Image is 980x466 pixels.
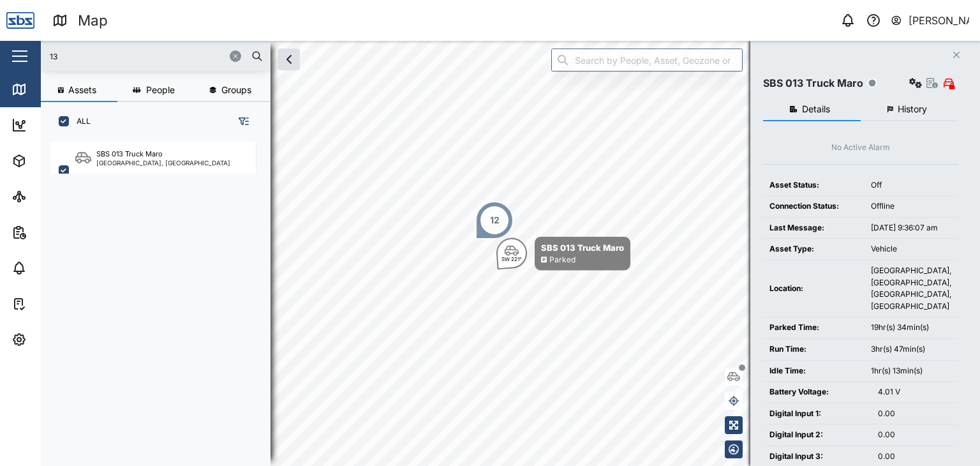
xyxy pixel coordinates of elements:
[871,365,951,377] div: 1hr(s) 13min(s)
[831,142,890,154] div: No Active Alarm
[33,261,73,275] div: Alarms
[909,13,970,29] div: [PERSON_NAME]
[769,222,858,234] div: Last Message:
[802,105,830,114] span: Details
[33,118,91,132] div: Dashboard
[33,225,77,239] div: Reports
[769,322,858,334] div: Parked Time:
[68,86,96,94] span: Assets
[33,82,62,96] div: Map
[769,343,858,356] div: Run Time:
[146,86,175,94] span: People
[41,41,980,466] canvas: Map
[501,257,522,262] div: SW 221°
[769,243,858,255] div: Asset Type:
[871,322,951,334] div: 19hr(s) 34min(s)
[871,265,951,312] div: [GEOGRAPHIC_DATA], [GEOGRAPHIC_DATA], [GEOGRAPHIC_DATA], [GEOGRAPHIC_DATA]
[48,47,263,66] input: Search assets or drivers
[221,86,251,94] span: Groups
[769,200,858,213] div: Connection Status:
[871,343,951,356] div: 3hr(s) 47min(s)
[878,408,951,420] div: 0.00
[878,429,951,441] div: 0.00
[6,6,34,34] img: Main Logo
[769,451,865,463] div: Digital Input 3:
[871,243,951,255] div: Vehicle
[898,105,927,114] span: History
[33,297,68,311] div: Tasks
[69,116,91,126] label: ALL
[769,283,858,295] div: Location:
[33,154,73,168] div: Assets
[96,160,230,166] div: [GEOGRAPHIC_DATA], [GEOGRAPHIC_DATA]
[541,241,624,254] div: SBS 013 Truck Maro
[890,11,970,29] button: [PERSON_NAME]
[96,149,163,160] div: SBS 013 Truck Maro
[871,179,951,192] div: Off
[33,333,78,347] div: Settings
[769,179,858,192] div: Asset Status:
[78,10,108,32] div: Map
[769,365,858,377] div: Idle Time:
[769,408,865,420] div: Digital Input 1:
[878,386,951,398] div: 4.01 V
[33,190,64,204] div: Sites
[878,451,951,463] div: 0.00
[51,137,270,456] div: grid
[490,213,500,227] div: 12
[549,254,575,266] div: Parked
[763,75,863,91] div: SBS 013 Truck Maro
[769,429,865,441] div: Digital Input 2:
[871,200,951,213] div: Offline
[475,201,514,239] div: Map marker
[551,49,743,71] input: Search by People, Asset, Geozone or Place
[769,386,865,398] div: Battery Voltage:
[496,237,630,271] div: Map marker
[871,222,951,234] div: [DATE] 9:36:07 am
